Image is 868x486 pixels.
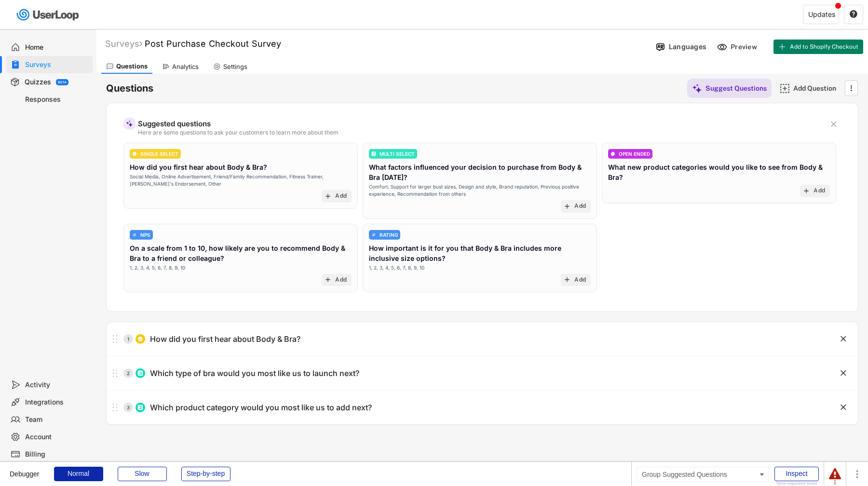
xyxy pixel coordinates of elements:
[369,183,591,198] div: Comfort, Support for larger bust sizes, Design and style, Brand reputation, Previous positive exp...
[137,405,143,410] img: ListMajor.svg
[780,83,790,94] img: AddMajor.svg
[25,95,89,104] div: Responses
[839,368,848,378] button: 
[574,202,586,210] div: Add
[814,187,825,195] div: Add
[106,82,153,95] h6: Questions
[574,276,586,284] div: Add
[181,467,231,481] div: Step-by-step
[54,467,103,481] div: Normal
[802,187,810,195] button: add
[369,243,591,263] div: How important is it for you that Body & Bra includes more inclusive size options?
[130,264,185,271] div: 1, 2, 3, 4, 5, 6, 7, 8, 9, 10
[831,119,837,129] text: 
[655,42,665,52] img: Language%20Icon.svg
[839,334,848,344] button: 
[123,337,133,341] div: 1
[145,39,281,49] font: Post Purchase Checkout Survey
[369,162,591,182] div: What factors influenced your decision to purchase from Body & Bra [DATE]?
[25,450,89,459] div: Billing
[140,151,178,156] div: SINGLE SELECT
[150,334,300,344] div: How did you first hear about Body & Bra?
[846,81,856,95] button: 
[790,44,858,50] span: Add to Shopify Checkout
[371,232,376,237] img: AdjustIcon.svg
[130,243,352,263] div: On a scale from 1 to 10, how likely are you to recommend Body & Bra to a friend or colleague?
[25,78,51,87] div: Quizzes
[619,151,650,156] div: OPEN ENDED
[380,151,415,156] div: MULTI SELECT
[25,432,89,442] div: Account
[150,403,372,413] div: Which product category would you most like us to add next?
[850,10,857,18] text: 
[137,336,143,342] img: CircleTickMinorWhite.svg
[608,162,830,182] div: What new product categories would you like to see from Body & Bra?
[829,480,841,485] div: 1
[849,10,858,19] button: 
[369,264,424,271] div: 1, 2, 3, 4, 5, 6, 7, 8, 9, 10
[851,83,853,93] text: 
[138,130,822,135] div: Here are some questions to ask your customers to learn more about them
[563,202,571,210] button: add
[105,38,142,49] div: Surveys
[669,42,706,51] div: Languages
[138,120,822,127] div: Suggested questions
[132,151,137,156] img: CircleTickMinorWhite.svg
[172,63,199,71] div: Analytics
[841,402,846,412] text: 
[774,467,819,481] div: Inspect
[137,370,143,376] img: ListMajor.svg
[731,42,759,51] div: Preview
[335,192,347,200] div: Add
[123,371,133,376] div: 2
[793,84,841,93] div: Add Question
[223,63,247,71] div: Settings
[808,11,835,18] div: Updates
[610,151,615,156] img: ConversationMinor.svg
[705,84,767,93] div: Suggest Questions
[380,232,398,237] div: RATING
[841,368,846,378] text: 
[829,120,839,129] button: 
[774,482,819,486] div: Show responsive boxes
[25,398,89,407] div: Integrations
[14,5,82,25] img: userloop-logo-01.svg
[773,40,863,54] button: Add to Shopify Checkout
[25,380,89,390] div: Activity
[116,62,148,70] div: Questions
[692,83,702,94] img: MagicMajor%20%28Purple%29.svg
[126,120,133,127] img: MagicMajor%20%28Purple%29.svg
[130,173,352,188] div: Social Media, Online Advertisement, Friend/Family Recommendation, Fitness Trainer, [PERSON_NAME]'...
[25,60,89,69] div: Surveys
[10,462,40,477] div: Debugger
[123,405,133,410] div: 3
[58,81,67,84] div: BETA
[839,403,848,412] button: 
[324,276,332,283] button: add
[150,368,359,378] div: Which type of bra would you most like us to launch next?
[324,192,332,200] button: add
[841,334,846,344] text: 
[25,415,89,424] div: Team
[118,467,167,481] div: Slow
[335,276,347,284] div: Add
[130,162,267,172] div: How did you first hear about Body & Bra?
[140,232,150,237] div: NPS
[132,232,137,237] img: AdjustIcon.svg
[637,467,769,482] div: Group Suggested Questions
[563,276,571,283] button: add
[371,151,376,156] img: ListMajor.svg
[25,43,89,52] div: Home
